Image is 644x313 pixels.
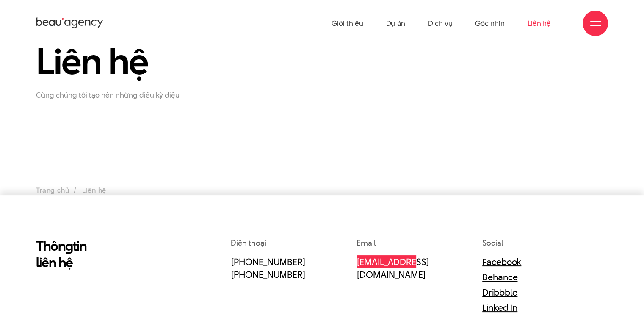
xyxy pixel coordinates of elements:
[65,236,73,255] en: g
[357,255,429,281] a: [EMAIL_ADDRESS][DOMAIN_NAME]
[231,238,266,248] span: Điện thoại
[357,238,376,248] span: Email
[231,268,305,281] a: [PHONE_NUMBER]
[482,255,521,268] a: Facebook
[36,91,218,100] p: Cùng chúng tôi tạo nên những điều kỳ diệu
[36,238,169,271] h2: Thôn tin liên hệ
[36,185,69,195] a: Trang chủ
[36,42,218,81] h1: Liên hệ
[482,286,517,299] a: Dribbble
[482,271,517,283] a: Behance
[482,238,503,248] span: Social
[231,255,305,268] a: [PHONE_NUMBER]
